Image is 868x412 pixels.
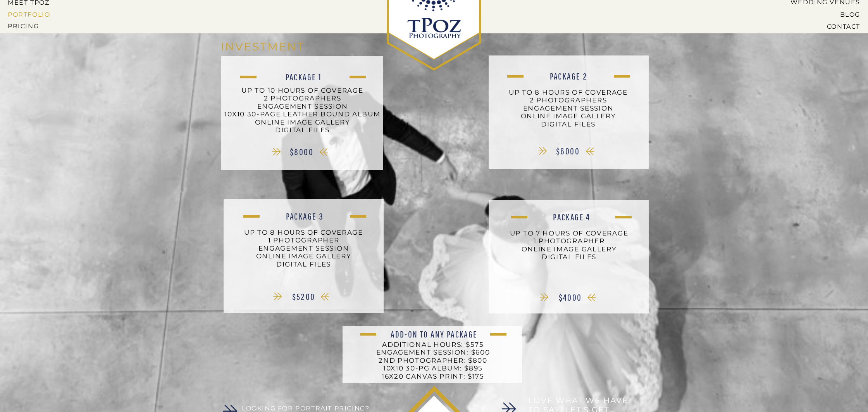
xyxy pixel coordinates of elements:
[239,72,369,81] h2: Package 1
[369,329,499,339] h3: Add-On to any package
[280,292,327,308] nav: $5200
[784,11,860,18] a: BLOG
[544,146,591,163] nav: $6000
[221,40,326,54] h1: INVESTMENT
[240,211,370,221] h2: Package 3
[278,147,325,164] nav: $8000
[223,87,382,144] p: UP TO 10 HOURS OF COVERAGE 2 PHOTOGRAPHERS ENGAGEMENT SESSION 10X10 30-PAGE LEATHER BOUND ALBUM O...
[799,23,860,30] a: CONTACT
[8,23,52,29] a: Pricing
[490,88,646,138] p: up to 8 hours of coverage 2 photographers engagement session online image gallery digital files
[8,11,52,18] a: PORTFOLIO
[226,229,382,273] p: up to 8 hours of coverage 1 photographer engagement session online image gallery digital files
[491,229,647,274] p: up to 7 hours of coverage 1 photographer online image gallery digital files
[504,71,634,81] h2: Package 2
[355,341,511,385] p: Additional Hours: $575 Engagement Session: $600 2nd Photographer: $800 10x10 30-pg album: $895 16...
[507,212,637,222] h2: PackAgE 4
[547,293,594,309] nav: $4000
